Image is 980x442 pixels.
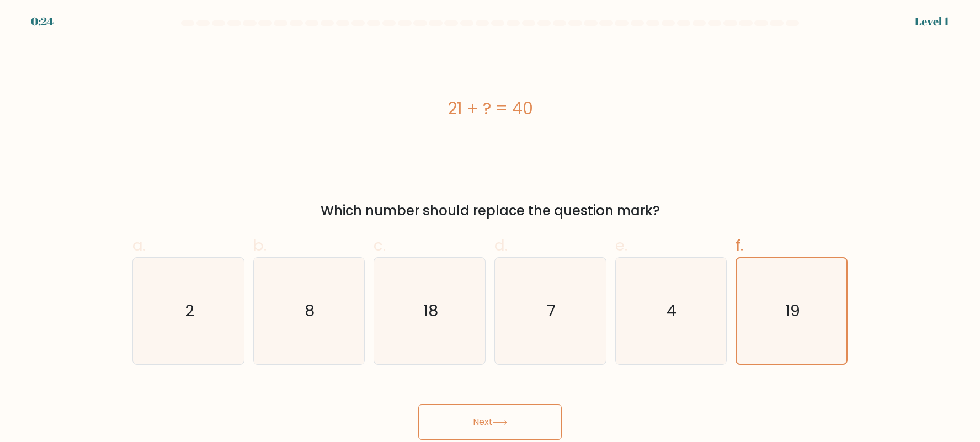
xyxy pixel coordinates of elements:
[418,404,562,440] button: Next
[736,235,743,256] span: f.
[615,235,627,256] span: e.
[915,13,949,30] div: Level 1
[31,13,54,30] div: 0:24
[139,201,841,221] div: Which number should replace the question mark?
[374,235,386,256] span: c.
[253,235,267,256] span: b.
[667,300,677,322] text: 4
[132,96,848,121] div: 21 + ? = 40
[494,235,508,256] span: d.
[132,235,146,256] span: a.
[423,300,438,322] text: 18
[185,300,194,322] text: 2
[785,300,800,322] text: 19
[547,300,556,322] text: 7
[305,300,315,322] text: 8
